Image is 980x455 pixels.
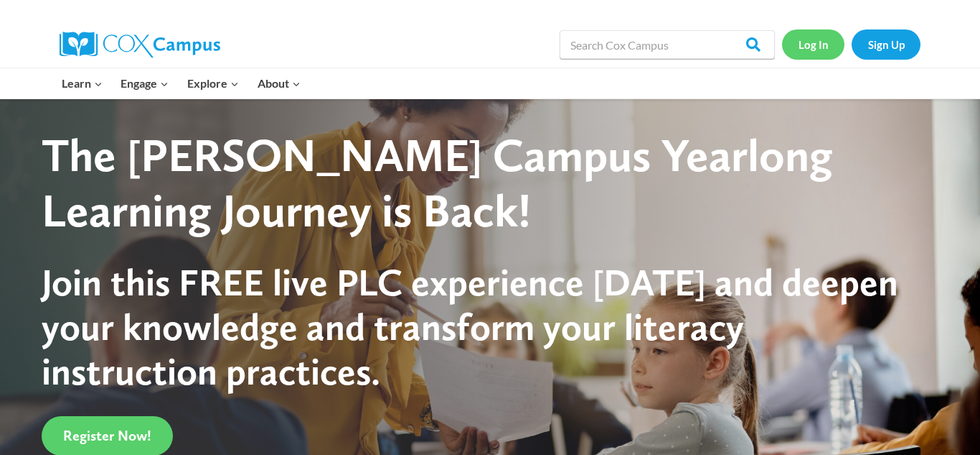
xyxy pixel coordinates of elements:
[560,30,775,59] input: Search Cox Campus
[782,29,920,59] nav: Secondary Navigation
[42,259,898,395] span: Join this FREE live PLC experience [DATE] and deepen your knowledge and transform your literacy i...
[852,29,920,59] a: Sign Up
[178,68,248,98] button: Child menu of Explore
[60,32,220,58] img: Cox Campus
[52,68,112,98] button: Child menu of Learn
[782,29,844,59] a: Log In
[248,68,310,98] button: Child menu of About
[63,427,151,444] span: Register Now!
[42,128,912,239] div: The [PERSON_NAME] Campus Yearlong Learning Journey is Back!
[52,68,309,98] nav: Primary Navigation
[112,68,179,98] button: Child menu of Engage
